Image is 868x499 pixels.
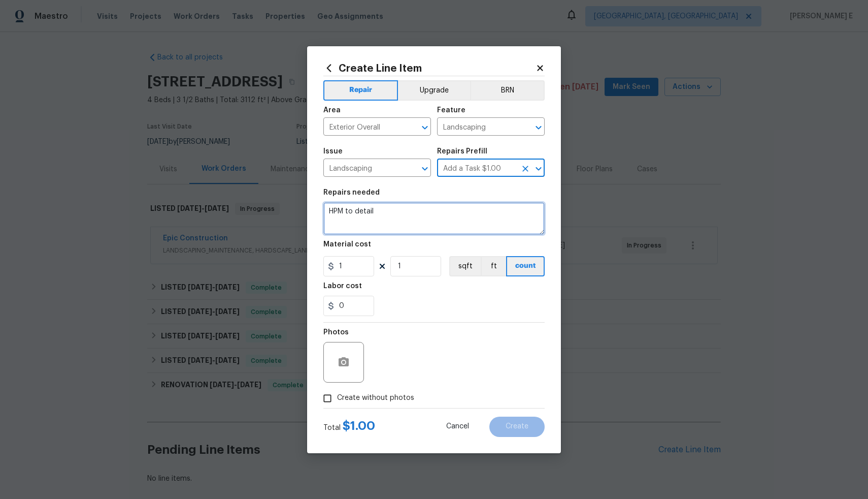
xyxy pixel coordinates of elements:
button: Cancel [430,417,485,437]
h5: Labor cost [323,283,362,290]
button: Repair [323,80,398,101]
button: ft [481,256,506,276]
button: Open [531,162,546,176]
button: Open [531,120,546,135]
button: count [506,256,545,276]
h5: Repairs Prefill [437,148,487,155]
button: Open [418,120,432,135]
h5: Feature [437,107,465,114]
button: sqft [449,256,481,276]
span: Cancel [446,423,469,430]
button: Upgrade [398,80,471,101]
h5: Area [323,107,341,114]
span: Create without photos [337,393,414,403]
h5: Issue [323,148,343,155]
button: BRN [470,80,545,101]
button: Clear [518,162,532,176]
h5: Photos [323,329,349,336]
h2: Create Line Item [323,63,536,74]
div: Total [323,421,375,433]
button: Create [489,417,545,437]
button: Open [418,162,432,176]
span: $ 1.00 [343,420,375,432]
h5: Repairs needed [323,189,380,196]
textarea: HPM to detail [323,202,545,235]
h5: Material cost [323,241,371,248]
span: Create [506,423,528,430]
